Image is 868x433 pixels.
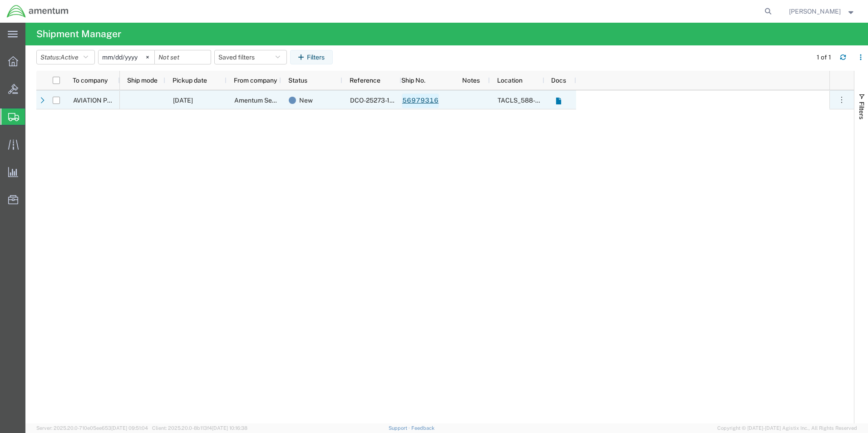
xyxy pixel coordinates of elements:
span: To company [73,77,108,84]
span: Active [60,54,79,61]
div: 1 of 1 [817,53,833,62]
span: Marcus McGuire [789,6,841,16]
button: Status:Active [36,50,95,64]
span: Pickup date [173,77,207,84]
span: AVIATION PLUS INC [73,97,132,104]
span: Location [497,77,523,84]
span: Copyright © [DATE]-[DATE] Agistix Inc., All Rights Reserved [717,424,857,432]
span: Amentum Services, Inc. [234,97,302,104]
span: DCO-25273-168885 [350,97,410,104]
span: Reference [350,77,380,84]
input: Not set [155,50,211,64]
a: 56979316 [402,93,439,108]
span: Notes [462,77,480,84]
span: Client: 2025.20.0-8b113f4 [152,425,247,431]
span: Ship mode [127,77,158,84]
span: TACLS_588-Dothan, AL [498,97,624,104]
input: Not set [99,50,154,64]
button: Filters [290,50,333,64]
button: [PERSON_NAME] [789,6,856,17]
span: New [299,91,313,110]
span: Filters [858,102,865,119]
span: Server: 2025.20.0-710e05ee653 [36,425,148,431]
span: Docs [551,77,566,84]
span: [DATE] 10:16:38 [212,425,247,431]
button: Saved filters [214,50,287,64]
span: Status [288,77,307,84]
span: 09/30/2025 [173,97,193,104]
span: [DATE] 09:51:04 [111,425,148,431]
h4: Shipment Manager [36,23,121,45]
a: Feedback [411,425,434,431]
span: Ship No. [401,77,425,84]
a: Support [389,425,411,431]
img: logo [6,5,69,18]
span: From company [234,77,277,84]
